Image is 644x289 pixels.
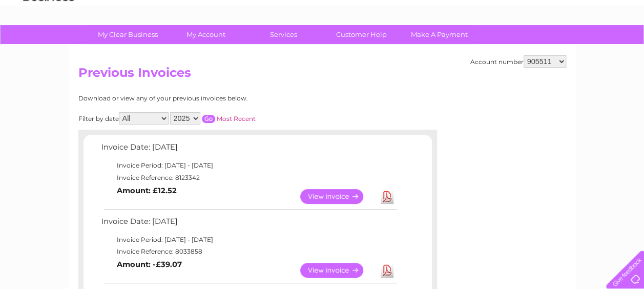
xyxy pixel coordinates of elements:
[99,245,399,258] td: Invoice Reference: 8033858
[397,25,482,44] a: Make A Payment
[163,25,248,44] a: My Account
[470,55,566,68] div: Account number
[381,189,393,204] a: Download
[99,172,399,184] td: Invoice Reference: 8123342
[78,112,347,125] div: Filter by date
[99,159,399,172] td: Invoice Period: [DATE] - [DATE]
[99,234,399,246] td: Invoice Period: [DATE] - [DATE]
[117,260,182,269] b: Amount: -£39.07
[319,25,404,44] a: Customer Help
[117,186,177,195] b: Amount: £12.52
[99,140,399,159] td: Invoice Date: [DATE]
[300,189,376,204] a: View
[241,25,326,44] a: Services
[78,66,566,85] h2: Previous Invoices
[381,263,393,278] a: Download
[300,263,376,278] a: View
[23,27,75,58] img: logo.png
[99,215,399,234] td: Invoice Date: [DATE]
[217,115,256,122] a: Most Recent
[78,95,347,102] div: Download or view any of your previous invoices below.
[576,44,601,51] a: Contact
[86,25,170,44] a: My Clear Business
[464,44,483,51] a: Water
[489,44,512,51] a: Energy
[451,5,522,18] a: 0333 014 3131
[610,44,634,51] a: Log out
[80,6,565,50] div: Clear Business is a trading name of Verastar Limited (registered in [GEOGRAPHIC_DATA] No. 3667643...
[518,44,549,51] a: Telecoms
[555,44,570,51] a: Blog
